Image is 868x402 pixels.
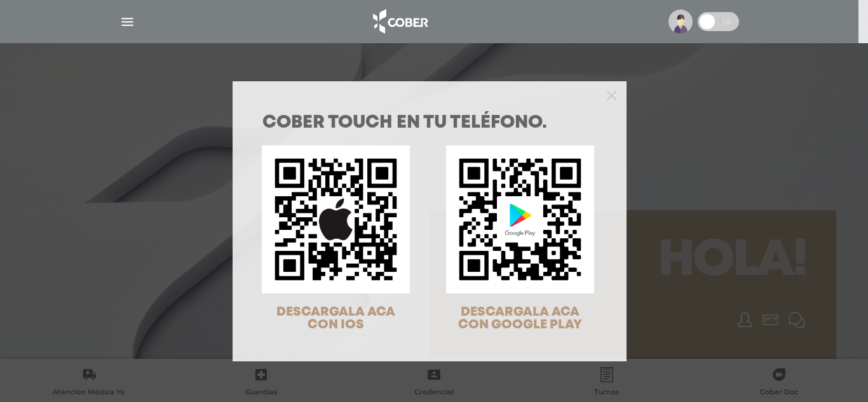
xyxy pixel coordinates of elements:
button: Close [607,89,616,100]
span: DESCARGALA ACA CON IOS [276,306,395,331]
h1: COBER TOUCH en tu teléfono. [262,114,597,132]
img: qr-code [446,145,594,293]
span: DESCARGALA ACA CON GOOGLE PLAY [458,306,582,331]
img: qr-code [262,145,410,293]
